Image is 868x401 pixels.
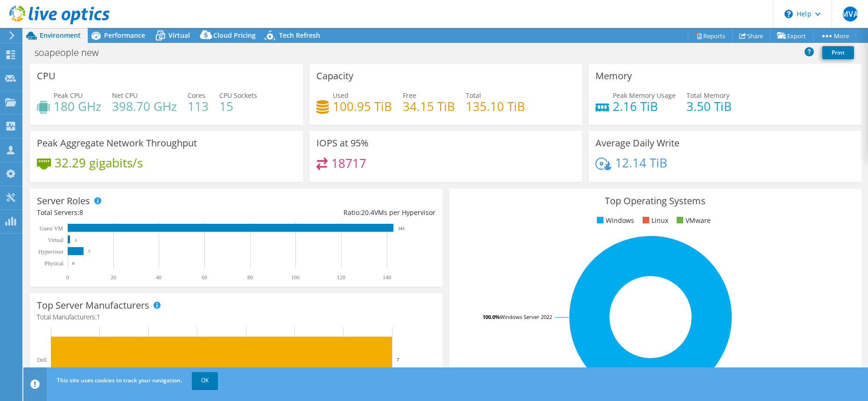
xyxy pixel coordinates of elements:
h4: 398.70 GHz [112,101,177,111]
div: Total Servers: [37,207,236,218]
text: 80 [247,274,253,281]
text: Physical [44,260,63,267]
a: Share [732,28,770,43]
h4: Total Manufacturers: [37,312,435,322]
span: This site uses cookies to track your navigation. [57,376,182,384]
h3: Server Roles [37,196,90,206]
span: 1 [97,312,100,321]
h4: 15 [219,101,257,111]
text: 0 [66,274,69,281]
h4: 100.95 TiB [333,101,392,111]
h4: 12.14 TiB [615,158,667,168]
h4: 113 [188,101,209,111]
tspan: 100.0% [483,313,500,320]
text: Guest VM [40,225,63,232]
h3: Peak Aggregate Network Throughput [37,138,197,148]
text: 7 [88,249,91,254]
text: 143 [398,226,405,231]
text: 120 [337,274,345,281]
text: 100 [291,274,300,281]
text: 60 [202,274,207,281]
span: Environment [40,31,81,40]
h3: Memory [595,71,632,81]
text: 20 [111,274,116,281]
h3: Top Operating Systems [456,196,854,206]
svg: \n [784,10,793,18]
span: Virtual [168,31,190,40]
text: 0 [72,261,75,266]
a: Export [770,28,813,43]
a: OK [192,372,218,389]
span: Net CPU [112,91,138,100]
h4: 135.10 TiB [466,101,525,111]
div: Ratio: VMs per Hypervisor [236,207,435,218]
span: Peak Memory Usage [613,91,676,100]
text: Dell [37,357,47,363]
span: Peak CPU [54,91,83,100]
h4: 34.15 TiB [403,101,455,111]
h3: CPU [37,71,56,81]
tspan: Windows Server 2022 [500,313,552,320]
span: Cores [188,91,205,100]
li: VMware [674,215,711,226]
h4: 2.16 TiB [613,101,676,111]
h3: Average Daily Write [595,138,679,148]
h4: 18717 [331,158,366,168]
span: CPU Sockets [219,91,257,100]
li: Linux [640,215,668,226]
text: 1 [75,238,77,242]
span: Total Memory [686,91,729,100]
span: Used [333,91,349,100]
span: Free [403,91,416,100]
span: 8 [79,208,83,217]
text: Virtual [48,237,64,243]
h3: Top Server Manufacturers [37,300,149,311]
span: Performance [104,31,145,40]
h3: Capacity [316,71,353,81]
text: 40 [156,274,161,281]
li: Windows [595,215,634,226]
text: Hypervisor [38,249,63,255]
h3: IOPS at 95% [316,138,369,148]
span: Tech Refresh [279,31,320,40]
span: Total [466,91,481,100]
h4: 3.50 TiB [686,101,732,111]
text: 7 [397,357,399,362]
h1: soapeople new [30,48,113,58]
a: More [813,28,856,43]
h4: 180 GHz [54,101,101,111]
a: Print [822,46,854,59]
span: Cloud Pricing [213,31,256,40]
h4: 32.29 gigabits/s [55,158,143,168]
text: 140 [383,274,391,281]
a: Reports [688,28,733,43]
span: MVA [843,7,858,21]
span: 20.4 [361,208,374,217]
